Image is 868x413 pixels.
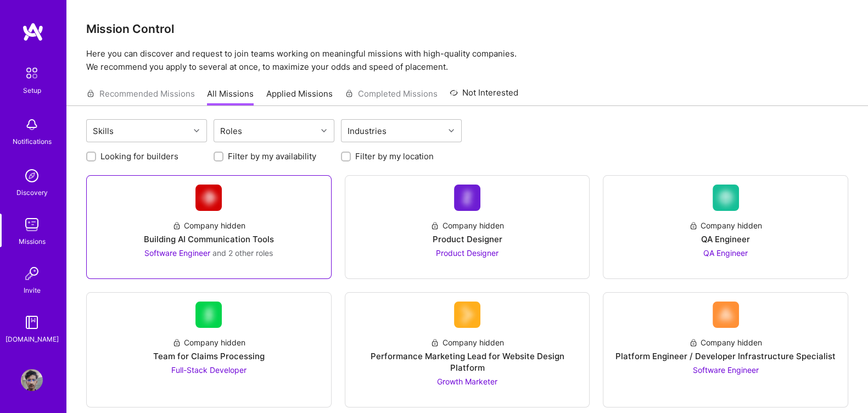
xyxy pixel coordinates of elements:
[430,220,503,231] div: Company hidden
[172,220,245,231] div: Company hidden
[437,377,497,386] span: Growth Marketer
[436,248,499,258] span: Product Designer
[86,47,848,74] p: Here you can discover and request to join teams working on meaningful missions with high-quality ...
[100,150,178,162] label: Looking for builders
[689,337,762,348] div: Company hidden
[96,302,322,398] a: Company LogoCompany hiddenTeam for Claims ProcessingFull-Stack Developer
[217,123,245,139] div: Roles
[703,248,748,258] span: QA Engineer
[207,88,254,106] a: All Missions
[345,123,389,139] div: Industries
[19,236,46,247] div: Missions
[449,128,454,133] i: icon Chevron
[5,333,59,345] div: [DOMAIN_NAME]
[450,86,518,106] a: Not Interested
[20,62,43,85] img: setup
[354,302,581,398] a: Company LogoCompany hiddenPerformance Marketing Lead for Website Design PlatformGrowth Marketer
[23,85,41,96] div: Setup
[21,165,43,187] img: discovery
[430,337,503,348] div: Company hidden
[266,88,333,106] a: Applied Missions
[195,185,222,211] img: Company Logo
[144,233,274,245] div: Building AI Communication Tools
[153,350,265,362] div: Team for Claims Processing
[90,123,116,139] div: Skills
[454,185,480,211] img: Company Logo
[171,365,247,375] span: Full-Stack Developer
[321,128,327,133] i: icon Chevron
[454,302,480,328] img: Company Logo
[432,233,502,245] div: Product Designer
[713,185,739,211] img: Company Logo
[212,248,273,258] span: and 2 other roles
[701,233,750,245] div: QA Engineer
[355,150,434,162] label: Filter by my location
[693,365,759,375] span: Software Engineer
[16,187,48,198] div: Discovery
[24,284,41,296] div: Invite
[172,337,245,348] div: Company hidden
[96,185,322,270] a: Company LogoCompany hiddenBuilding AI Communication ToolsSoftware Engineer and 2 other roles
[86,22,848,36] h3: Mission Control
[21,214,43,236] img: teamwork
[689,220,762,231] div: Company hidden
[354,350,581,373] div: Performance Marketing Lead for Website Design Platform
[194,128,199,133] i: icon Chevron
[195,302,222,328] img: Company Logo
[713,302,739,328] img: Company Logo
[228,150,316,162] label: Filter by my availability
[612,302,839,398] a: Company LogoCompany hiddenPlatform Engineer / Developer Infrastructure SpecialistSoftware Engineer
[615,350,836,362] div: Platform Engineer / Developer Infrastructure Specialist
[21,369,43,391] img: User Avatar
[354,185,581,270] a: Company LogoCompany hiddenProduct DesignerProduct Designer
[144,248,210,258] span: Software Engineer
[21,263,43,284] img: Invite
[18,369,46,391] a: User Avatar
[22,22,44,42] img: logo
[21,311,43,333] img: guide book
[21,114,43,136] img: bell
[612,185,839,270] a: Company LogoCompany hiddenQA EngineerQA Engineer
[13,136,52,147] div: Notifications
